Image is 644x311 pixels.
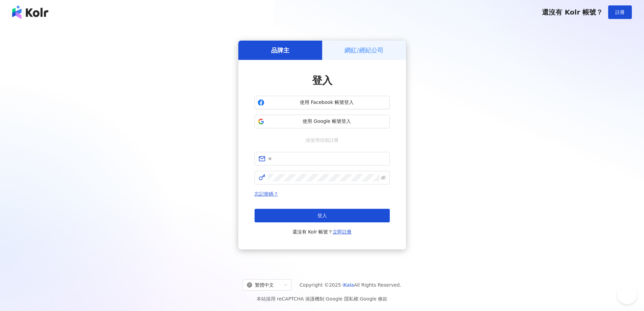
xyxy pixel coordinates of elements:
[326,296,358,302] a: Google 隱私權
[342,282,354,288] a: iKala
[255,115,390,128] button: 使用 Google 帳號登入
[360,296,387,302] a: Google 條款
[292,228,352,236] span: 還沒有 Kolr 帳號？
[358,296,360,302] span: |
[12,5,48,19] img: logo
[255,96,390,109] button: 使用 Facebook 帳號登入
[267,118,387,125] span: 使用 Google 帳號登入
[608,5,632,19] button: 註冊
[317,213,327,218] span: 登入
[333,229,352,235] a: 立即註冊
[247,280,281,290] div: 繁體中文
[301,136,343,144] span: 或使用信箱註冊
[271,46,289,54] h5: 品牌主
[257,295,387,303] span: 本站採用 reCAPTCHA 保護機制
[344,46,383,54] h5: 網紅/經紀公司
[255,209,390,222] button: 登入
[617,284,637,304] iframe: Help Scout Beacon - Open
[542,8,603,16] span: 還沒有 Kolr 帳號？
[381,175,386,180] span: eye-invisible
[615,9,625,15] span: 註冊
[255,191,278,197] a: 忘記密碼？
[324,296,326,302] span: |
[312,74,332,86] span: 登入
[267,99,387,106] span: 使用 Facebook 帳號登入
[300,281,401,289] span: Copyright © 2025 All Rights Reserved.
